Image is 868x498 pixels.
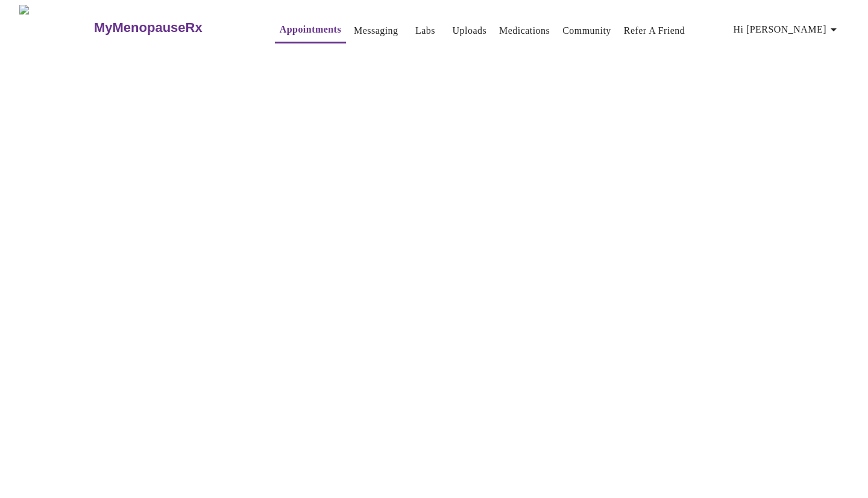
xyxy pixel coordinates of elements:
[280,21,341,38] a: Appointments
[558,19,616,43] button: Community
[415,22,435,39] a: Labs
[729,18,846,42] button: Hi [PERSON_NAME]
[406,19,445,43] button: Labs
[92,7,250,49] a: MyMenopauseRx
[562,22,611,39] a: Community
[275,18,346,43] button: Appointments
[349,19,403,43] button: Messaging
[19,5,92,50] img: MyMenopauseRx Logo
[354,22,398,39] a: Messaging
[448,19,492,43] button: Uploads
[734,21,841,38] span: Hi [PERSON_NAME]
[624,22,685,39] a: Refer a Friend
[499,22,550,39] a: Medications
[494,19,555,43] button: Medications
[94,20,203,36] h3: MyMenopauseRx
[453,22,487,39] a: Uploads
[619,19,690,43] button: Refer a Friend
